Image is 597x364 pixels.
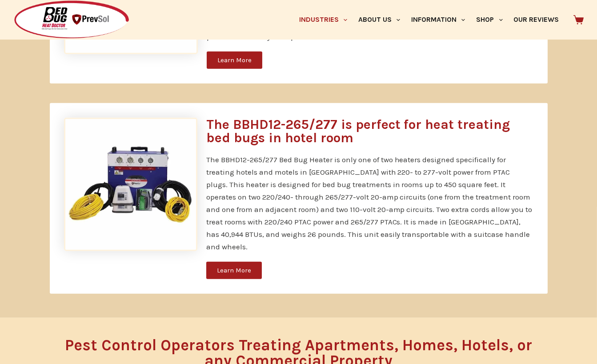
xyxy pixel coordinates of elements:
[217,57,252,64] span: Learn More
[64,118,197,251] img: BBHD12 bed bug heater side view, compares to Hypro 33 and Elite 8 heaters
[7,4,34,30] button: Open LiveChat chat widget
[206,262,262,279] a: Learn More
[207,52,262,69] a: Learn More
[206,118,533,144] h3: The BBHD12-265/277 is perfect for heat treating bed bugs in hotel room
[217,267,251,274] span: Learn More
[206,153,533,253] div: The BBHD12-265/277 Bed Bug Heater is only one of two heaters designed specifically for treating h...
